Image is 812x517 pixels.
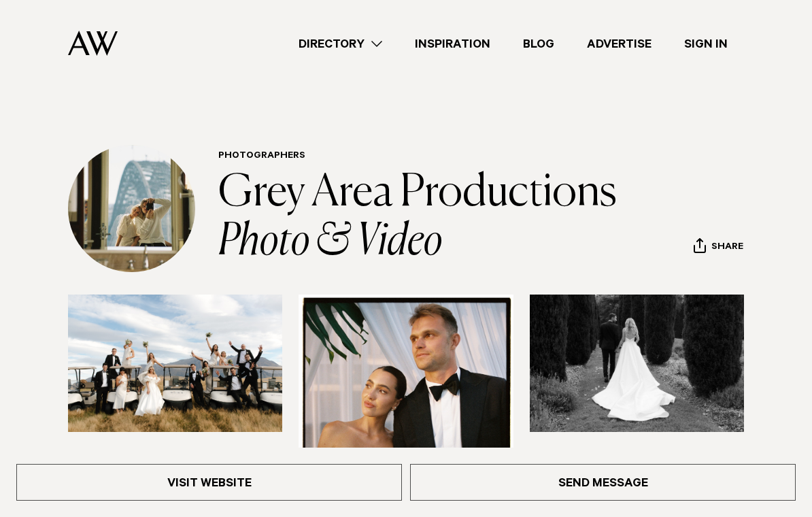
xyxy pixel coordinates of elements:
a: Sign In [668,35,744,53]
a: Blog [507,35,571,53]
a: Inspiration [399,35,507,53]
a: Photographers [218,151,305,162]
a: Directory [282,35,399,53]
a: Visit Website [16,464,402,501]
span: Share [711,241,743,254]
button: Share [693,237,744,258]
img: Profile Avatar [68,145,195,272]
a: Send Message [410,464,796,501]
img: Auckland Weddings Logo [68,31,118,56]
a: Grey Area Productions Photo & Video [218,171,624,264]
a: Advertise [571,35,668,53]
